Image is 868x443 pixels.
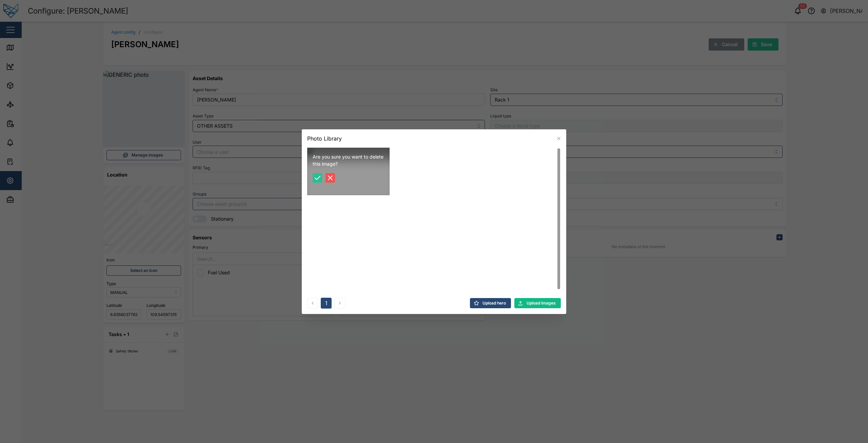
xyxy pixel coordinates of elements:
[514,298,561,308] button: Upload images
[470,298,511,308] button: Upload hero
[307,136,342,141] h2: Photo Library
[482,298,506,308] span: Upload hero
[313,153,384,168] div: Are you sure you want to delete this image?
[527,298,556,308] span: Upload images
[321,298,332,309] button: 1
